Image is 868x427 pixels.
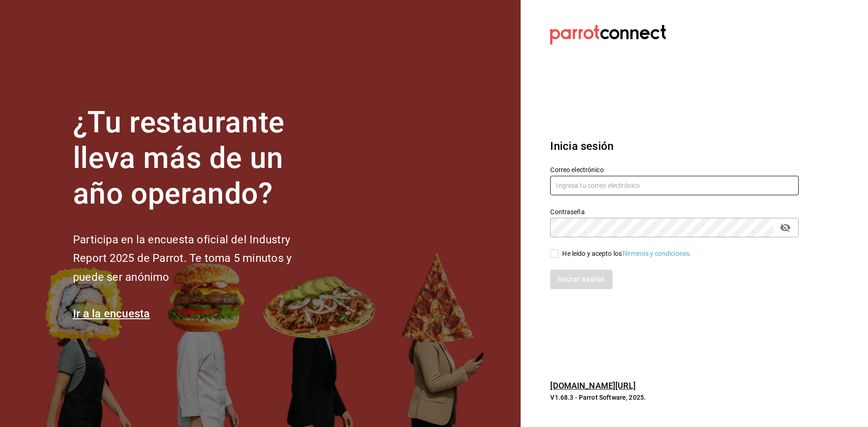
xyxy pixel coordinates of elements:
[550,138,799,155] h3: Inicia sesión
[550,176,799,195] input: Ingresa tu correo electrónico
[777,220,793,235] button: passwordField
[73,230,322,287] h2: Participa en la encuesta oficial del Industry Report 2025 de Parrot. Te toma 5 minutos y puede se...
[562,249,692,259] div: He leído y acepto los
[550,209,799,215] label: Contraseña
[550,393,799,402] p: V1.68.3 - Parrot Software, 2025.
[622,250,692,257] a: Términos y condiciones.
[550,167,799,173] label: Correo electrónico
[73,307,150,320] a: Ir a la encuesta
[550,381,635,390] a: [DOMAIN_NAME][URL]
[73,105,322,211] h1: ¿Tu restaurante lleva más de un año operando?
